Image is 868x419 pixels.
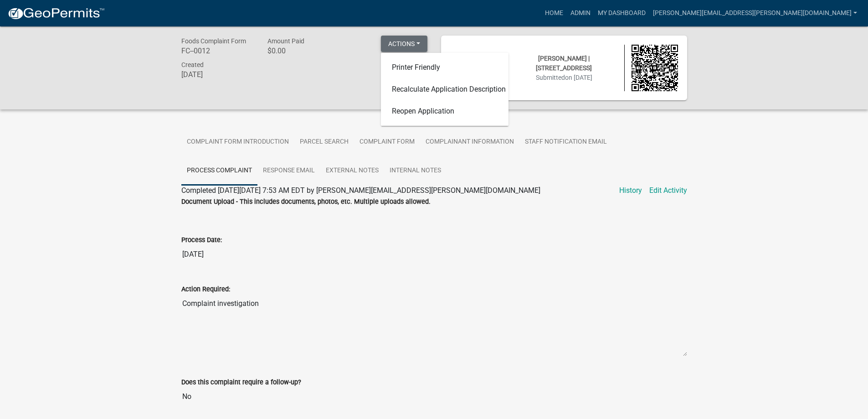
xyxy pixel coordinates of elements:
span: [PERSON_NAME] | [STREET_ADDRESS] [536,55,592,72]
h6: FC--0012 [181,47,254,55]
img: QR code [632,45,678,91]
a: Process Complaint [181,156,257,186]
a: Complaint Form Introduction [181,128,294,157]
label: Process Date: [181,237,222,243]
span: Foods Complaint Form [181,37,246,45]
label: Action Required: [181,286,230,293]
a: Printer Friendly [381,57,508,78]
a: Response Email [257,156,320,186]
a: Reopen Application [381,100,508,122]
h6: [DATE] [181,70,254,79]
a: Home [541,5,567,22]
a: Admin [567,5,594,22]
span: Submitted on [DATE] [536,74,592,81]
a: Staff Notification Email [519,128,612,157]
label: Document Upload - This includes documents, photos, etc. Multiple uploads allowed. [181,199,431,205]
a: Recalculate Application Description [381,78,508,100]
a: History [619,185,642,196]
textarea: Complaint investigation [181,295,687,357]
h6: $0.00 [267,47,340,55]
a: Internal Notes [384,156,447,186]
a: My Dashboard [594,5,649,22]
a: [PERSON_NAME][EMAIL_ADDRESS][PERSON_NAME][DOMAIN_NAME] [649,5,861,22]
a: External Notes [320,156,384,186]
a: Edit Activity [649,185,687,196]
label: Does this complaint require a follow-up? [181,379,301,386]
span: Completed [DATE][DATE] 7:53 AM EDT by [PERSON_NAME][EMAIL_ADDRESS][PERSON_NAME][DOMAIN_NAME] [181,186,540,195]
a: Complaint Form [354,128,420,157]
div: Actions [381,53,508,126]
a: Complainant Information [420,128,519,157]
button: Actions [381,36,427,52]
a: Parcel search [294,128,354,157]
span: Created [181,61,204,68]
span: Amount Paid [267,37,304,45]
